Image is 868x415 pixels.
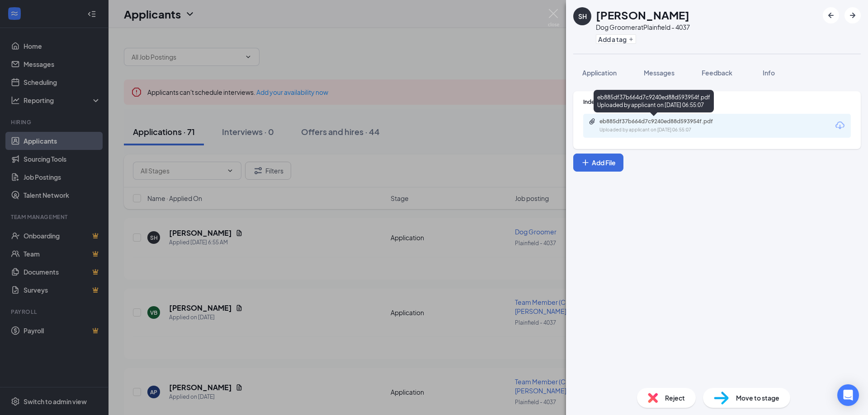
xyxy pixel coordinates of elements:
svg: Plus [581,158,590,167]
div: Dog Groomer at Plainfield - 4037 [596,23,690,32]
span: Messages [644,69,675,77]
svg: Download [835,120,845,131]
span: Feedback [702,69,732,77]
div: Indeed Resume [583,98,851,106]
svg: Plus [628,37,634,42]
span: Application [582,69,617,77]
h1: [PERSON_NAME] [596,7,689,23]
div: SH [578,12,587,21]
span: Move to stage [736,393,779,403]
span: Info [763,69,775,77]
button: Add FilePlus [573,154,623,172]
span: Reject [665,393,685,403]
div: eb885df37b664d7c9240ed88d593954f.pdf Uploaded by applicant on [DATE] 06:55:07 [594,90,714,112]
button: ArrowLeftNew [823,7,839,23]
svg: ArrowRight [847,10,858,21]
button: PlusAdd a tag [596,34,636,44]
a: Paperclipeb885df37b664d7c9240ed88d593954f.pdfUploaded by applicant on [DATE] 06:55:07 [589,118,735,134]
div: eb885df37b664d7c9240ed88d593954f.pdf [599,118,726,125]
svg: ArrowLeftNew [826,10,836,21]
div: Uploaded by applicant on [DATE] 06:55:07 [599,126,735,134]
svg: Paperclip [589,118,596,125]
div: Open Intercom Messenger [837,384,859,406]
button: ArrowRight [844,7,861,23]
